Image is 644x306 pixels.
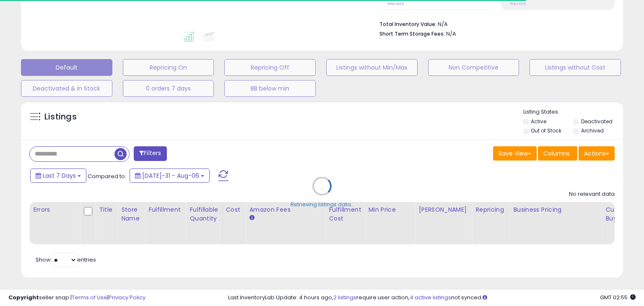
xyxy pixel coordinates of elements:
[224,80,316,97] button: BB below min
[530,59,621,76] button: Listings without Cost
[123,80,214,97] button: 0 orders 7 days
[21,59,112,76] button: Default
[8,294,145,302] div: seller snap | |
[379,21,436,28] b: Total Inventory Value:
[600,293,636,301] span: 2025-08-14 02:55 GMT
[483,295,487,300] i: Click here to read more about un-synced listings.
[291,201,353,208] div: Retrieving listings data..
[326,59,418,76] button: Listings without Min/Max
[333,293,356,301] a: 2 listings
[21,80,112,97] button: Deactivated & In Stock
[379,30,445,37] b: Short Term Storage Fees:
[428,59,519,76] button: Non Competitive
[387,1,404,6] small: Prev: N/A
[224,59,316,76] button: Repricing Off
[123,59,214,76] button: Repricing On
[8,293,39,301] strong: Copyright
[228,294,636,302] div: Last InventoryLab Update: 4 hours ago, require user action, not synced.
[446,30,456,38] span: N/A
[72,293,107,301] a: Terms of Use
[109,293,145,301] a: Privacy Policy
[379,18,608,29] li: N/A
[510,1,526,6] small: Prev: N/A
[410,293,451,301] a: 4 active listings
